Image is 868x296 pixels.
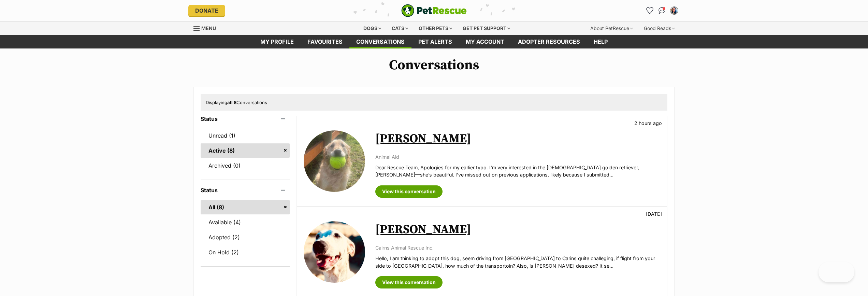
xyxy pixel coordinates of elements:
p: Animal Aid [375,153,660,160]
div: Good Reads [639,22,680,35]
img: chat-41dd97257d64d25036548639549fe6c8038ab92f7586957e7f3b1b290dea8141.svg [659,7,666,14]
div: About PetRescue [585,22,638,35]
a: Unread (1) [201,128,290,143]
a: PetRescue [401,4,467,17]
img: logo-e224e6f780fb5917bec1dbf3a21bbac754714ae5b6737aabdf751b685950b380.svg [401,4,467,17]
header: Status [201,116,290,122]
p: Hello, I am thinking to adopt this dog, seem driving from [GEOGRAPHIC_DATA] to Carins quite chall... [375,255,660,269]
a: Favourites [644,5,655,16]
a: Adopted (2) [201,230,290,244]
img: SY Ho profile pic [671,7,678,14]
a: View this conversation [375,185,443,198]
a: Archived (0) [201,158,290,173]
a: All (8) [201,200,290,214]
a: Active (8) [201,143,290,158]
a: Menu [193,22,221,34]
div: Dogs [359,22,386,35]
a: Available (4) [201,215,290,229]
span: Menu [201,25,216,31]
a: Conversations [656,5,667,16]
img: Lucy [304,130,365,192]
div: Cats [387,22,413,35]
p: Cairns Animal Rescue Inc. [375,244,660,251]
img: Alexis [304,221,365,283]
strong: all 8 [227,100,236,105]
iframe: Help Scout Beacon - Open [819,262,854,282]
span: Displaying Conversations [206,100,267,105]
a: [PERSON_NAME] [375,131,471,146]
p: [DATE] [646,210,662,217]
div: Get pet support [458,22,515,35]
header: Status [201,187,290,193]
a: My account [459,35,511,48]
a: conversations [349,35,411,48]
a: My profile [254,35,301,48]
p: 2 hours ago [634,119,662,127]
a: Donate [188,5,225,16]
button: My account [669,5,680,16]
a: Pet alerts [411,35,459,48]
a: Help [587,35,614,48]
a: Adopter resources [511,35,587,48]
a: View this conversation [375,276,443,288]
a: [PERSON_NAME] [375,222,471,237]
a: Favourites [301,35,349,48]
p: Dear Rescue Team, Apologies for my earlier typo. I’m very interested in the [DEMOGRAPHIC_DATA] go... [375,164,660,179]
ul: Account quick links [644,5,680,16]
a: On Hold (2) [201,245,290,259]
div: Other pets [414,22,457,35]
